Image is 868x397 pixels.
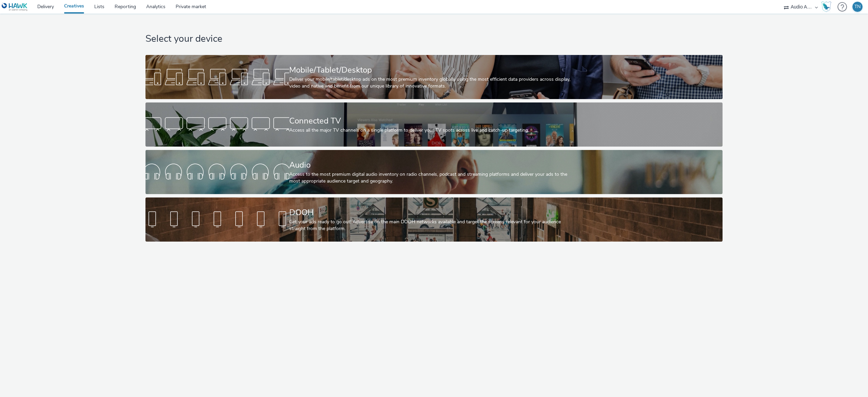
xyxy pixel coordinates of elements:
div: Mobile/Tablet/Desktop [289,64,576,76]
div: TN [854,2,861,12]
div: Get your ads ready to go out! Advertise on the main DOOH networks available and target the screen... [289,219,576,232]
div: Deliver your mobile/tablet/desktop ads on the most premium inventory globally using the most effi... [289,76,576,90]
a: Hawk Academy [821,1,834,12]
div: Connected TV [289,115,576,127]
div: Access to the most premium digital audio inventory on radio channels, podcast and streaming platf... [289,171,576,185]
a: Mobile/Tablet/DesktopDeliver your mobile/tablet/desktop ads on the most premium inventory globall... [145,55,723,99]
div: Access all the major TV channels on a single platform to deliver your TV spots across live and ca... [289,127,576,134]
h1: Select your device [145,33,723,45]
div: DOOH [289,207,576,219]
img: Hawk Academy [821,1,831,12]
a: AudioAccess to the most premium digital audio inventory on radio channels, podcast and streaming ... [145,150,723,194]
a: Connected TVAccess all the major TV channels on a single platform to deliver your TV spots across... [145,102,723,147]
img: undefined Logo [2,3,28,11]
div: Audio [289,159,576,171]
a: DOOHGet your ads ready to go out! Advertise on the main DOOH networks available and target the sc... [145,197,723,242]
